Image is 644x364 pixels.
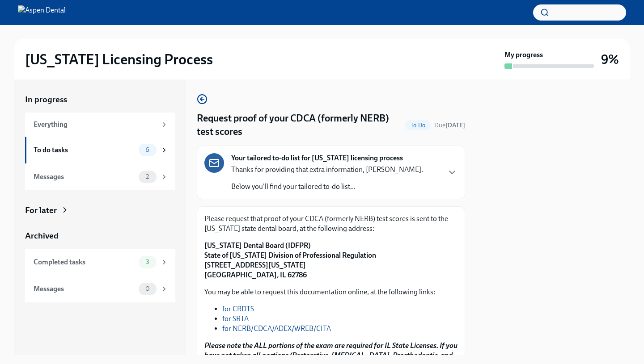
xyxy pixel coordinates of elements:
a: Messages0 [25,276,175,302]
a: In progress [25,94,175,105]
strong: My progress [504,50,543,60]
div: Messages [34,284,135,294]
a: For later [25,205,175,216]
div: Everything [34,120,157,130]
a: Everything [25,113,175,137]
p: Thanks for providing that extra information, [PERSON_NAME]. [231,165,423,175]
span: 0 [140,285,155,292]
a: Messages2 [25,163,175,190]
div: Completed tasks [34,257,135,267]
h2: [US_STATE] Licensing Process [25,50,213,68]
img: Aspen Dental [18,5,66,20]
h3: 9% [601,51,619,67]
a: Completed tasks3 [25,249,175,276]
span: To Do [405,122,431,129]
a: Archived [25,230,175,242]
div: To do tasks [34,145,135,155]
strong: [US_STATE] Dental Board (IDFPR) State of [US_STATE] Division of Professional Regulation [STREET_A... [204,241,376,279]
span: Due [434,121,465,129]
a: for SRTA [222,314,249,323]
a: To do tasks6 [25,137,175,163]
span: 6 [140,146,155,153]
div: Messages [34,172,135,182]
strong: [DATE] [445,121,465,129]
span: 2 [140,173,154,180]
p: Below you'll find your tailored to-do list... [231,182,423,192]
span: October 15th, 2025 10:00 [434,121,465,130]
h4: Request proof of your CDCA (formerly NERB) test scores [197,112,402,138]
a: for CRDTS [222,305,254,313]
strong: Your tailored to-do list for [US_STATE] licensing process [231,153,403,163]
a: for NERB/CDCA/ADEX/WREB/CITA [222,324,331,333]
p: Please request that proof of your CDCA (formerly NERB) test scores is sent to the [US_STATE] stat... [204,214,458,234]
span: 3 [140,259,155,265]
div: For later [25,205,57,216]
p: You may be able to request this documentation online, at the following links: [204,287,458,297]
